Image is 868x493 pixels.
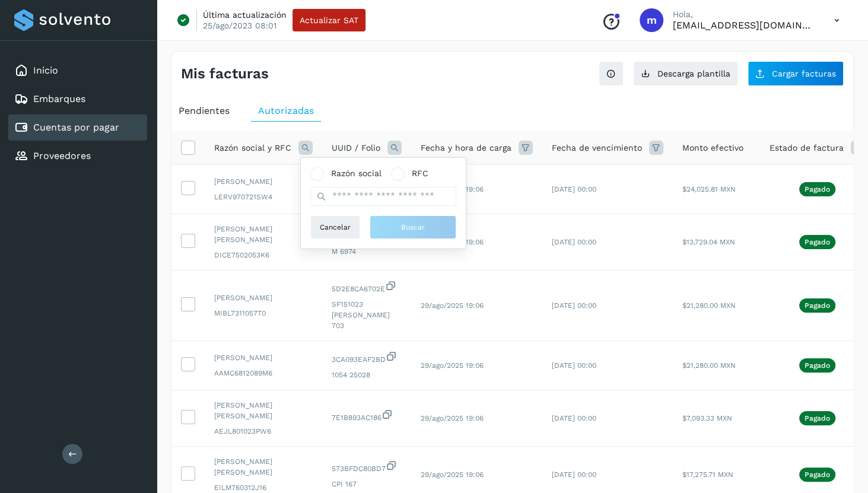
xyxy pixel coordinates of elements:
[682,361,736,370] span: $21,280.00 MXN
[214,250,313,260] span: DICE7502053K6
[772,69,836,78] span: Cargar facturas
[748,61,844,86] button: Cargar facturas
[332,246,402,257] span: M 6974
[332,409,402,423] span: 7E1B893AC186
[8,86,147,112] div: Embarques
[33,93,85,104] a: Embarques
[214,176,313,187] span: [PERSON_NAME]
[214,192,313,202] span: LERV970721SW4
[770,142,844,154] span: Estado de factura
[421,361,484,370] span: 29/ago/2025 19:06
[421,142,511,154] span: Fecha y hora de carga
[682,301,736,310] span: $21,280.00 MXN
[214,482,313,493] span: EILM760312J16
[214,368,313,379] span: AAMC6812089M6
[332,351,402,365] span: 3CA093EAF2BD
[682,185,736,193] span: $24,025.81 MXN
[214,224,313,245] span: [PERSON_NAME] [PERSON_NAME]
[673,9,815,20] p: Hola,
[214,426,313,437] span: AEJL801023PW6
[33,122,119,133] a: Cuentas por pagar
[805,414,830,422] p: Pagado
[552,238,596,246] span: [DATE] 00:00
[332,299,402,331] span: SF151023 [PERSON_NAME] 703
[8,114,147,141] div: Cuentas por pagar
[552,414,596,422] span: [DATE] 00:00
[633,61,738,86] button: Descarga plantilla
[8,143,147,169] div: Proveedores
[682,414,732,422] span: $7,093.33 MXN
[552,470,596,479] span: [DATE] 00:00
[805,361,830,370] p: Pagado
[682,238,735,246] span: $13,729.04 MXN
[673,20,815,31] p: macosta@avetransportes.com
[33,150,91,161] a: Proveedores
[292,9,365,31] button: Actualizar SAT
[682,470,733,479] span: $17,275.71 MXN
[214,400,313,421] span: [PERSON_NAME] [PERSON_NAME]
[332,479,402,489] span: CPI 167
[421,301,484,310] span: 29/ago/2025 19:06
[421,470,484,479] span: 29/ago/2025 19:06
[214,308,313,319] span: MIBL7311057T0
[300,16,358,24] span: Actualizar SAT
[805,301,830,310] p: Pagado
[203,9,287,20] p: Última actualización
[805,470,830,479] p: Pagado
[214,292,313,303] span: [PERSON_NAME]
[805,185,830,193] p: Pagado
[805,238,830,246] p: Pagado
[552,361,596,370] span: [DATE] 00:00
[214,456,313,478] span: [PERSON_NAME] [PERSON_NAME]
[181,65,269,82] h4: Mis facturas
[33,65,58,76] a: Inicio
[552,301,596,310] span: [DATE] 00:00
[179,105,230,116] span: Pendientes
[421,414,484,422] span: 29/ago/2025 19:06
[203,20,276,31] p: 25/ago/2023 08:01
[214,142,291,154] span: Razón social y RFC
[657,69,730,78] span: Descarga plantilla
[552,185,596,193] span: [DATE] 00:00
[258,105,314,116] span: Autorizadas
[332,280,402,294] span: 5D2E8CA6702E
[552,142,642,154] span: Fecha de vencimiento
[332,142,380,154] span: UUID / Folio
[332,460,402,474] span: 573BFDC80BD7
[8,58,147,84] div: Inicio
[682,142,743,154] span: Monto efectivo
[332,370,402,380] span: 1054 25028
[214,352,313,363] span: [PERSON_NAME]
